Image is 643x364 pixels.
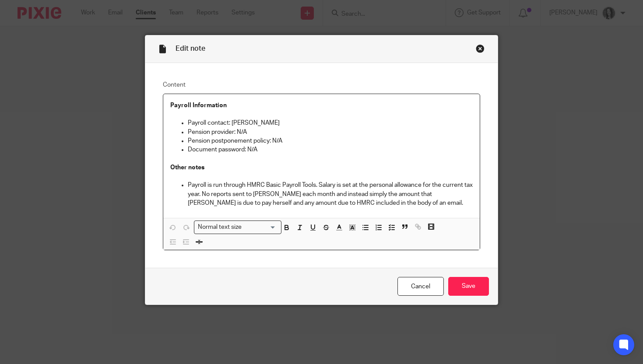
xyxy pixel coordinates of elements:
[448,277,489,296] input: Save
[188,181,473,207] p: Payroll is run through HMRC Basic Payroll Tools. Salary is set at the personal allowance for the ...
[397,277,444,296] a: Cancel
[196,223,244,232] span: Normal text size
[188,119,473,127] p: Payroll contact: [PERSON_NAME]
[170,102,227,108] strong: Payroll Information
[163,80,481,89] label: Content
[244,223,276,232] input: Search for option
[188,136,473,145] p: Pension postponement policy: N/A
[188,128,473,136] p: Pension provider: N/A
[194,220,281,234] div: Search for option
[170,164,204,171] strong: Other notes
[188,145,473,154] p: Document password: N/A
[476,44,485,53] div: Close this dialog window
[176,45,205,52] span: Edit note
